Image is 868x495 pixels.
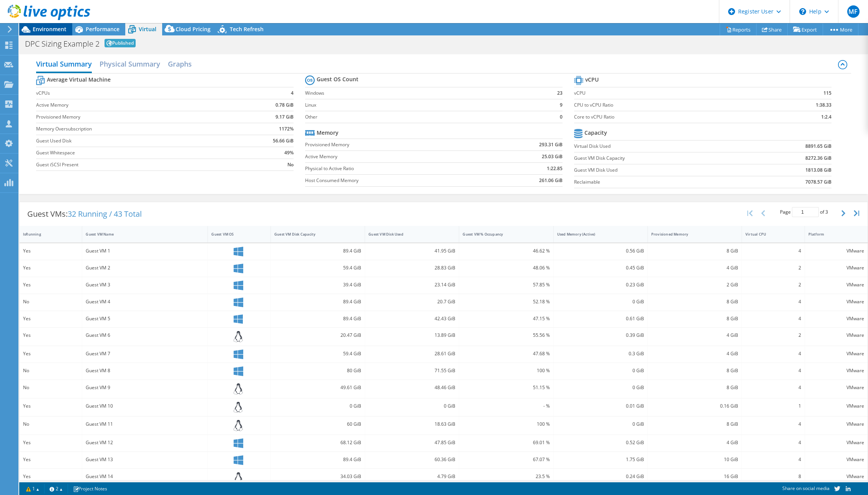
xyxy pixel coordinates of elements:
b: 9 [560,101,563,109]
div: Guest VM 11 [86,420,204,428]
div: Guest VM 9 [86,383,204,392]
div: 1.75 GiB [557,455,644,464]
label: Guest VM Disk Used [574,166,748,174]
div: 20.7 GiB [368,298,455,306]
div: Used Memory (Active) [557,232,635,237]
div: 0.01 GiB [557,402,644,410]
b: 1813.08 GiB [805,166,831,174]
div: Guest VM 7 [86,350,204,358]
span: Environment [33,25,66,33]
div: Yes [23,455,78,464]
a: Reports [720,23,757,35]
div: Guest VM 13 [86,455,204,464]
div: 0.3 GiB [557,350,644,358]
label: Active Memory [305,153,488,161]
div: 55.56 % [463,331,549,339]
div: 8 [745,472,801,481]
b: 49% [284,149,294,157]
label: Reclaimable [574,178,748,186]
div: Guest VM Name [86,232,195,237]
div: 8 GiB [651,314,738,323]
div: Guest VM 6 [86,331,204,339]
a: 1 [21,484,45,493]
div: 13.89 GiB [368,331,455,339]
div: 89.4 GiB [274,314,361,323]
div: 60 GiB [274,420,361,428]
div: 18.63 GiB [368,420,455,428]
div: 8 GiB [651,247,738,255]
div: Guest VM 4 [86,298,204,306]
div: Yes [23,247,78,255]
span: Cloud Pricing [176,25,211,33]
div: VMware [808,383,864,392]
div: 4 [745,420,801,428]
div: Yes [23,314,78,323]
div: 4 [745,298,801,306]
a: Export [787,23,823,35]
div: Platform [808,232,855,237]
div: 100 % [463,420,549,428]
b: No [287,161,294,169]
div: 0.39 GiB [557,331,644,339]
label: Guest VM Disk Capacity [574,154,748,162]
b: Capacity [584,129,607,137]
b: 7078.57 GiB [805,178,831,186]
label: Provisioned Memory [305,141,488,149]
div: 0.23 GiB [557,281,644,289]
div: 20.47 GiB [274,331,361,339]
div: 23.14 GiB [368,281,455,289]
div: 51.15 % [463,383,549,392]
label: Other [305,113,539,121]
div: 69.01 % [463,438,549,447]
div: 39.4 GiB [274,281,361,289]
div: 28.61 GiB [368,350,455,358]
div: VMware [808,281,864,289]
label: Windows [305,89,539,97]
div: 47.15 % [463,314,549,323]
label: Core to vCPU Ratio [574,113,764,121]
div: 4 [745,247,801,255]
b: Average Virtual Machine [47,76,111,84]
b: Guest OS Count [317,75,358,83]
span: 3 [825,209,828,215]
div: Yes [23,331,78,339]
div: VMware [808,438,864,447]
div: 48.46 GiB [368,383,455,392]
b: 23 [557,89,563,97]
div: VMware [808,264,864,272]
div: Guest VM 1 [86,247,204,255]
label: Memory Oversubscription [36,125,237,133]
label: vCPU [574,89,764,97]
div: 49.61 GiB [274,383,361,392]
div: Guest VM OS [211,232,257,237]
div: No [23,420,78,428]
b: 115 [823,89,831,97]
div: 89.4 GiB [274,247,361,255]
span: Tech Refresh [230,25,264,33]
div: Yes [23,281,78,289]
div: 0 GiB [557,383,644,392]
span: Virtual [139,25,156,33]
div: 8 GiB [651,420,738,428]
div: Virtual CPU [745,232,792,237]
div: Provisioned Memory [651,232,729,237]
b: Memory [317,129,339,137]
div: No [23,298,78,306]
div: Guest VM 14 [86,472,204,481]
div: Guest VM 8 [86,366,204,375]
div: 4 GiB [651,331,738,339]
div: 0 GiB [557,298,644,306]
div: 0 GiB [557,420,644,428]
div: Yes [23,438,78,447]
div: VMware [808,455,864,464]
div: No [23,383,78,392]
div: 4 [745,314,801,323]
label: Physical to Active Ratio [305,165,488,172]
div: Guest VM Disk Used [368,232,446,237]
div: 59.4 GiB [274,264,361,272]
label: Linux [305,101,539,109]
b: 1:38.33 [816,101,831,109]
b: 25.03 GiB [542,153,563,161]
div: 68.12 GiB [274,438,361,447]
label: vCPUs [36,89,237,97]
